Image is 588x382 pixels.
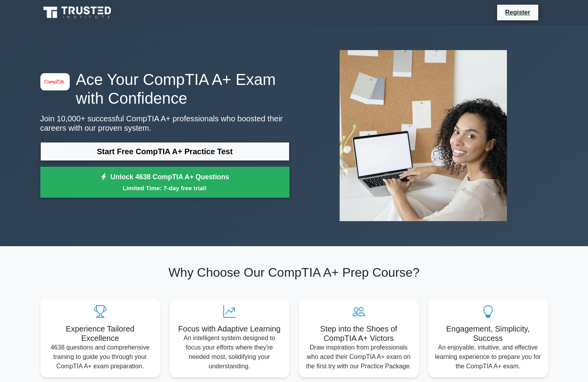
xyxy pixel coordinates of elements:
h5: Engagement, Simplicity, Success [434,324,542,343]
h5: Focus with Adaptive Learning [176,324,283,333]
p: An enjoyable, intuitive, and effective learning experience to prepare you for the CompTIA A+ exam. [434,343,542,371]
p: 4638 questions and comprehensive training to guide you through your CompTIA A+ exam preparation. [47,343,154,371]
h1: Ace Your CompTIA A+ Exam with Confidence [40,70,289,108]
h2: Why Choose Our CompTIA A+ Prep Course? [40,265,548,280]
h5: Experience Tailored Excellence [47,324,154,343]
a: Start Free CompTIA A+ Practice Test [40,142,289,161]
p: An intelligent system designed to focus your efforts where they're needed most, solidifying your ... [176,333,283,371]
a: Unlock 4638 CompTIA A+ QuestionsLimited Time: 7-day free trial! [40,167,289,198]
h5: Step into the Shoes of CompTIA A+ Victors [305,324,413,343]
p: Join 10,000+ successful CompTIA A+ professionals who boosted their careers with our proven system. [40,114,289,133]
p: Draw inspiration from professionals who aced their CompTIA A+ exam on the first try with our Prac... [305,343,413,371]
small: Limited Time: 7-day free trial! [50,184,280,193]
a: Register [500,7,535,17]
